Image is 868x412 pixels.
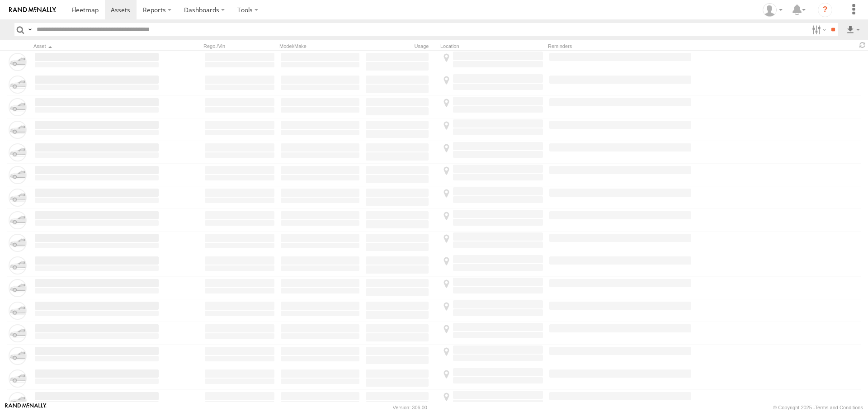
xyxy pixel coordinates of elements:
[845,23,861,36] label: Export results as...
[33,43,160,49] div: Click to Sort
[203,43,276,49] div: Rego./Vin
[548,43,693,49] div: Reminders
[26,23,33,36] label: Search Query
[808,23,828,36] label: Search Filter Options
[815,405,863,410] a: Terms and Conditions
[9,7,56,13] img: rand-logo.svg
[5,403,47,412] a: Visit our Website
[759,3,786,17] div: Adam Falloon
[440,43,544,49] div: Location
[393,405,427,410] div: Version: 306.00
[857,41,868,49] span: Refresh
[364,43,437,49] div: Usage
[773,405,863,410] div: © Copyright 2025 -
[818,3,832,17] i: ?
[279,43,361,49] div: Model/Make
